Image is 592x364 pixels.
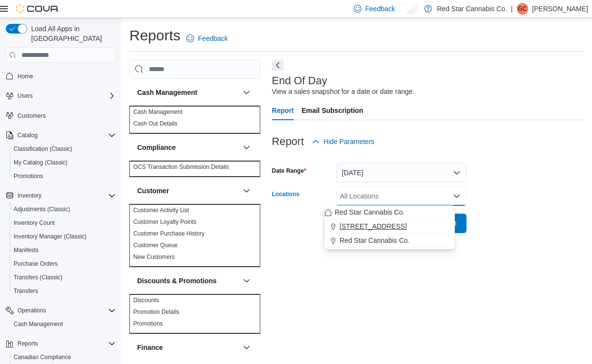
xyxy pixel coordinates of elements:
span: Canadian Compliance [14,351,116,363]
span: Reports [18,338,116,349]
button: Finance [137,343,239,352]
h3: Cash Management [137,88,197,97]
span: Inventory Count [14,217,116,229]
span: Inventory Manager (Classic) [14,231,116,242]
button: Finance [241,342,252,353]
button: Inventory [18,190,41,201]
button: Catalog [18,129,37,141]
a: Promotions [14,170,43,182]
label: Date Range [272,167,306,175]
h1: Reports [129,26,180,45]
div: Choose from the following options [324,205,455,248]
span: Classification (Classic) [14,143,116,155]
a: Cash Management [14,318,63,330]
button: Purchase Orders [10,257,120,271]
span: Cash Management [14,320,63,328]
span: Transfers [14,285,116,297]
a: Purchase Orders [14,258,58,270]
span: Catalog [18,129,116,141]
a: New Customers [133,254,175,260]
h3: Compliance [137,143,176,152]
a: Promotions [133,320,163,327]
span: Inventory Manager (Classic) [14,233,87,240]
span: Users [18,90,116,102]
span: My Catalog (Classic) [14,159,68,166]
button: Compliance [137,143,239,152]
a: OCS Transaction Submission Details [133,164,229,170]
span: Home [18,70,116,82]
a: Customer Purchase History [133,230,205,237]
span: Transfers (Classic) [14,273,62,281]
a: Customer Loyalty Points [133,218,197,225]
span: Home [18,73,33,80]
span: GC [518,3,527,15]
button: Compliance [241,142,252,153]
span: Email Subscription [302,101,363,120]
span: My Catalog (Classic) [14,157,116,168]
a: Cash Management [133,109,182,115]
a: Customer Queue [133,242,178,249]
a: Inventory Manager (Classic) [14,231,87,242]
a: Inventory Count [14,217,55,229]
div: Gianfranco Catalano [517,3,528,15]
a: Customers [18,110,46,122]
a: Customer Activity List [133,207,189,214]
button: Red Star Cannabis Co. [324,234,455,248]
h3: Customer [137,186,169,196]
span: Purchase Orders [14,258,116,270]
button: [STREET_ADDRESS] [324,219,455,234]
button: Customers [2,109,120,123]
h3: Report [272,136,304,147]
span: Inventory Count [14,219,55,227]
button: Operations [2,304,120,317]
span: Manifests [14,244,116,256]
button: Catalog [2,128,120,142]
span: Load All Apps in [GEOGRAPHIC_DATA] [27,24,116,43]
span: Transfers (Classic) [14,272,116,283]
button: Customer [137,186,239,196]
button: Inventory Manager (Classic) [10,230,120,243]
button: Users [18,90,33,102]
span: Classification (Classic) [14,145,72,153]
div: View a sales snapshot for a date or date range. [272,87,414,97]
button: Cash Management [137,88,239,97]
a: Feedback [186,29,228,48]
span: Red Star Cannabis Co. [335,207,405,217]
div: Cash Management [129,106,260,133]
span: Cash Management [14,318,116,330]
label: Locations [272,190,300,198]
span: Promotions [14,170,116,182]
span: Promotions [14,172,43,180]
button: Operations [18,305,46,316]
button: Cash Management [10,317,120,331]
button: Cash Management [241,87,252,98]
h3: End Of Day [272,75,327,87]
p: Red Star Cannabis Co. [437,3,507,15]
p: | [511,3,513,15]
span: Purchase Orders [14,260,58,268]
span: Report [272,101,294,120]
div: Compliance [129,161,260,177]
span: [STREET_ADDRESS] [340,221,407,231]
span: Red Star Cannabis Co. [340,236,410,245]
a: Promotion Details [133,309,179,315]
a: Home [18,71,33,82]
span: Inventory [18,190,116,201]
button: Adjustments (Classic) [10,202,120,216]
button: Reports [18,338,38,349]
h3: Finance [137,343,163,352]
span: Inventory [18,192,41,200]
button: Canadian Compliance [10,350,120,364]
div: Customer [129,204,260,267]
span: Adjustments (Classic) [14,205,70,213]
span: Catalog [18,131,37,139]
a: Manifests [14,244,38,256]
button: Inventory [2,189,120,202]
a: Discounts [133,297,159,304]
a: Transfers [14,285,38,297]
button: Users [2,89,120,103]
h3: Discounts & Promotions [137,276,216,286]
button: Close list of options [453,192,461,200]
span: Users [18,92,33,100]
a: Transfers (Classic) [14,272,62,283]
